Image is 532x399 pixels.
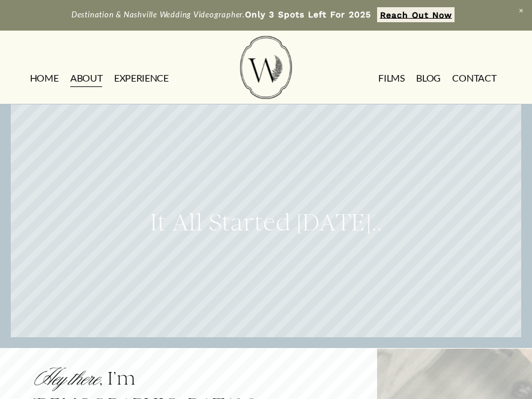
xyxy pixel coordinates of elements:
[416,69,441,88] a: Blog
[377,7,455,22] a: Reach Out Now
[452,69,496,88] a: CONTACT
[32,368,99,391] em: Hey there
[240,36,292,99] img: Wild Fern Weddings
[21,207,510,239] h2: It All Started [DATE]..
[70,69,102,88] a: ABOUT
[114,69,169,88] a: EXPERIENCE
[378,69,404,88] a: FILMS
[30,69,59,88] a: HOME
[380,10,452,19] strong: Reach Out Now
